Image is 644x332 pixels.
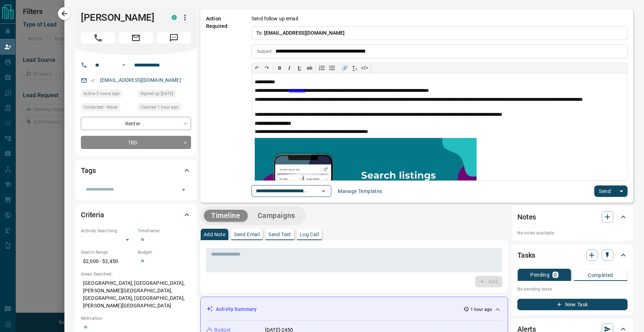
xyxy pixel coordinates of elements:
div: Wed Aug 13 2025 [81,90,134,100]
div: Tasks [517,247,628,264]
span: Message [157,32,191,44]
button: Timeline [204,210,248,222]
p: Actively Searching: [81,228,134,234]
s: ab [307,65,312,71]
p: Budget: [138,249,191,256]
button: Open [179,185,189,195]
p: Completed [588,273,613,278]
button: Numbered list [317,63,327,73]
p: Pending [530,272,550,277]
button: ↷ [262,63,272,73]
button: New Task [517,299,628,310]
span: 𝐔 [298,65,301,71]
div: Wed Aug 13 2025 [138,103,191,113]
span: Active 3 hours ago [83,90,119,97]
p: Action Required: [206,15,241,197]
span: Call [81,32,115,44]
span: Email [119,32,153,44]
div: Activity Summary1 hour ago [206,303,502,316]
h2: Criteria [81,209,104,220]
button: Bullet list [327,63,337,73]
span: Claimed 1 hour ago [140,104,179,111]
button: ↶ [252,63,262,73]
div: condos.ca [172,15,177,20]
p: [GEOGRAPHIC_DATA], [GEOGRAPHIC_DATA], [PERSON_NAME][GEOGRAPHIC_DATA], [GEOGRAPHIC_DATA], [GEOGRAP... [81,277,191,312]
p: 1 hour ago [470,306,492,313]
p: Log Call [300,232,319,237]
p: No notes available [517,230,628,236]
button: T̲ₓ [350,63,360,73]
p: Search Range: [81,249,134,256]
button: Campaigns [250,210,302,222]
button: 🔗 [340,63,350,73]
p: Timeframe: [138,228,191,234]
p: 0 [554,272,557,277]
button: 𝐁 [274,63,284,73]
p: Send follow up email [252,15,298,23]
span: Contacted - Never [83,104,118,111]
svg: Email Verified [90,78,95,83]
button: 𝐔 [294,63,304,73]
div: Notes [517,208,628,226]
button: Open [119,61,128,69]
p: Areas Searched: [81,271,191,277]
div: Tags [81,162,191,179]
h2: Tags [81,165,96,176]
p: $2,000 - $2,450 [81,256,134,267]
button: </> [360,63,370,73]
button: ab [304,63,314,73]
div: split button [594,185,628,197]
div: TBD [81,136,191,149]
img: search_like_a_pro.jpg [255,138,477,235]
button: Manage Templates [333,185,386,197]
button: Open [318,186,328,196]
p: No pending tasks [517,284,628,294]
div: Criteria [81,206,191,223]
span: Signed up [DATE] [140,90,173,97]
p: Add Note [204,232,225,237]
div: Thu Aug 07 2025 [138,90,191,100]
h2: Tasks [517,249,535,261]
p: Motivation: [81,315,191,322]
p: Send Text [268,232,291,237]
p: Subject: [257,48,273,55]
span: [EMAIL_ADDRESS][DOMAIN_NAME] [264,30,345,36]
button: 𝑰 [284,63,294,73]
p: Send Email [234,232,260,237]
p: Activity Summary [216,306,257,313]
button: Send [594,185,615,197]
div: Renter [81,117,191,130]
h1: [PERSON_NAME] [81,12,161,23]
h2: Notes [517,211,536,223]
p: To: [252,26,628,40]
a: [EMAIL_ADDRESS][DOMAIN_NAME] [100,77,181,83]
